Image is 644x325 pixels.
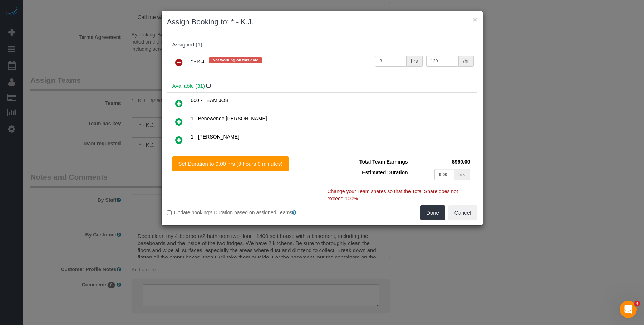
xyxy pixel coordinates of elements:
[191,97,229,103] span: 000 - TEAM JOB
[328,156,410,167] td: Total Team Earnings
[620,301,637,318] iframe: Intercom live chat
[209,57,262,63] span: Not working on this date
[473,16,477,23] button: ×
[420,205,445,220] button: Done
[362,170,408,175] span: Estimated Duration
[410,156,472,167] td: $960.00
[172,156,289,171] button: Set Duration to 9.00 hrs (9 hours 0 minutes)
[191,59,206,64] span: * - K.J.
[448,205,477,220] button: Cancel
[459,56,473,67] div: /hr
[167,209,317,216] label: Update booking's Duration based on assigned Teams
[407,56,422,67] div: hrs
[167,210,172,215] input: Update booking's Duration based on assigned Teams
[167,16,477,27] h3: Assign Booking to: * - K.J.
[191,134,239,140] span: 1 - [PERSON_NAME]
[172,42,472,48] div: Assigned (1)
[191,116,267,121] span: 1 - Benewende [PERSON_NAME]
[454,169,470,180] div: hrs
[634,301,640,306] span: 4
[172,83,472,89] h4: Available (31)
